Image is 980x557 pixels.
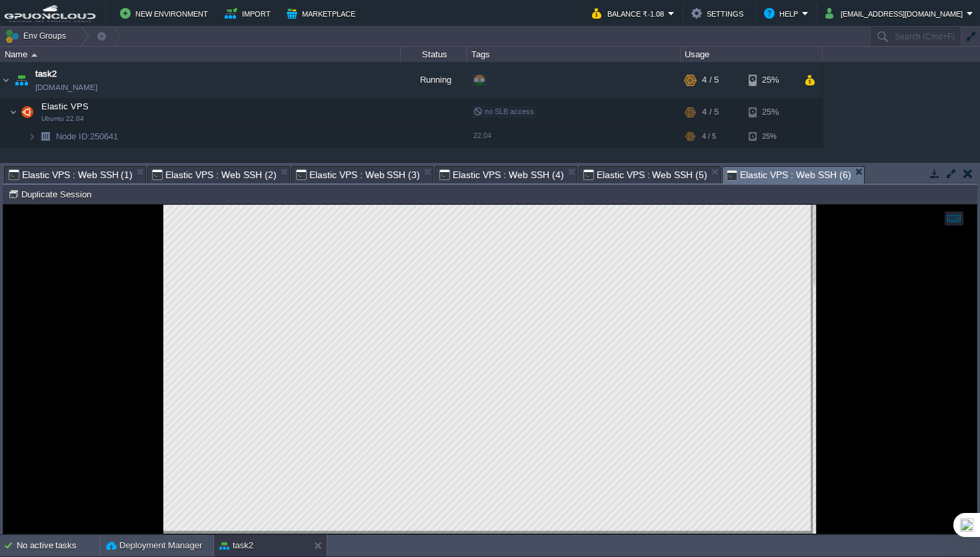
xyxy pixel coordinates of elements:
span: Elastic VPS : Web SSH (1) [9,167,133,183]
div: 25% [749,99,792,125]
img: AMDAwAAAACH5BAEAAAAALAAAAAABAAEAAAICRAEAOw== [12,62,31,98]
span: 22.04 [473,131,491,139]
div: 25% [749,126,792,147]
button: task2 [219,539,253,552]
div: Name [1,47,400,62]
div: 4 / 5 [702,62,719,98]
a: task2 [35,67,57,81]
span: Ubuntu 22.04 [41,115,84,123]
span: Elastic VPS : Web SSH (3) [296,167,420,183]
button: Deployment Manager [106,539,202,552]
span: Node ID: [56,131,90,141]
img: AMDAwAAAACH5BAEAAAAALAAAAAABAAEAAAICRAEAOw== [18,99,37,125]
img: AMDAwAAAACH5BAEAAAAALAAAAAABAAEAAAICRAEAOw== [36,126,55,147]
button: Balance ₹-1.08 [592,5,668,21]
img: AMDAwAAAACH5BAEAAAAALAAAAAABAAEAAAICRAEAOw== [28,126,36,147]
div: 4 / 5 [702,99,719,125]
span: Elastic VPS : Web SSH (5) [583,167,707,183]
button: [EMAIL_ADDRESS][DOMAIN_NAME] [825,5,967,21]
span: Elastic VPS : Web SSH (2) [152,167,276,183]
div: Running [401,62,467,98]
div: 25% [749,62,792,98]
button: New Environment [120,5,212,21]
div: Tags [468,47,680,62]
button: Duplicate Session [8,188,95,200]
a: Node ID:250641 [55,131,120,142]
div: Usage [681,47,822,62]
span: Elastic VPS [40,101,91,112]
span: no SLB access [473,107,534,115]
img: AMDAwAAAACH5BAEAAAAALAAAAAABAAEAAAICRAEAOw== [31,53,37,57]
button: Import [225,5,275,21]
img: AMDAwAAAACH5BAEAAAAALAAAAAABAAEAAAICRAEAOw== [1,62,11,98]
button: Settings [691,5,747,21]
button: Help [764,5,802,21]
span: Elastic VPS : Web SSH (4) [439,167,563,183]
img: AMDAwAAAACH5BAEAAAAALAAAAAABAAEAAAICRAEAOw== [9,99,17,125]
img: GPUonCLOUD [5,5,95,22]
span: Elastic VPS : Web SSH (6) [727,167,851,183]
span: [DOMAIN_NAME] [35,81,97,94]
div: No active tasks [17,535,100,556]
div: 4 / 5 [702,126,716,147]
button: Env Groups [5,27,71,45]
a: Elastic VPSUbuntu 22.04 [40,101,91,111]
button: Marketplace [287,5,359,21]
span: 250641 [55,131,120,142]
div: Status [401,47,467,62]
